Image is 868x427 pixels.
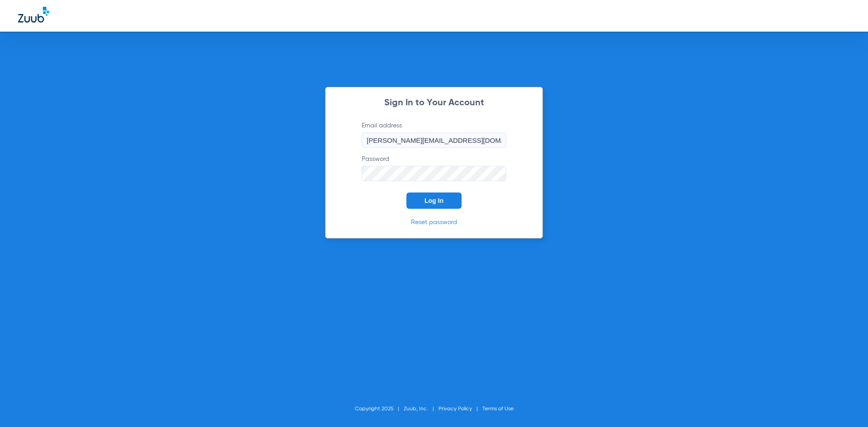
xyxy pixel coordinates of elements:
[425,197,443,204] span: Log In
[362,121,506,148] label: Email address
[823,384,868,427] iframe: Chat Widget
[348,99,520,108] h2: Sign In to Your Account
[362,155,506,181] label: Password
[482,406,514,412] a: Terms of Use
[406,192,462,209] button: Log In
[355,404,404,413] li: Copyright 2025
[18,7,49,23] img: Zuub Logo
[404,404,439,413] li: Zuub, Inc.
[362,166,506,181] input: Password
[411,219,457,225] a: Reset password
[362,132,506,148] input: Email address
[439,406,472,412] a: Privacy Policy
